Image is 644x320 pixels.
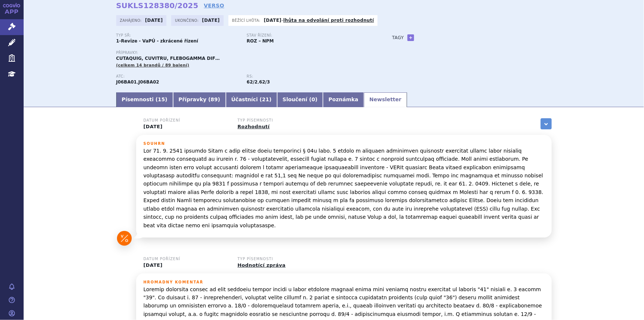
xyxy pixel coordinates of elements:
span: Ukončeno: [175,17,200,23]
span: (celkem 14 brandů / 89 balení) [116,63,189,68]
p: Typ SŘ: [116,33,240,38]
div: , [116,74,247,85]
span: 15 [158,96,165,102]
p: [DATE] [144,124,228,130]
a: Poznámka [323,92,364,107]
a: Písemnosti (15) [116,92,173,107]
a: Newsletter [364,92,407,107]
strong: [DATE] [264,18,282,23]
strong: imunoglobuliny normální lidské, s.c. [247,79,258,85]
span: Běžící lhůta: [232,17,262,23]
span: Zahájeno: [120,17,143,23]
h3: Datum pořízení [144,118,228,123]
p: Lor 71. 9. 2541 ipsumdo Sitam c adip elitse doeiu temporinci § 04u labo. 5 etdolo m aliquaen admi... [144,147,544,229]
h3: Datum pořízení [144,257,228,261]
p: ATC: [116,74,240,79]
a: Sloučení (0) [277,92,323,107]
div: , [247,74,378,85]
a: + [407,34,414,41]
a: Rozhodnutí [238,124,270,129]
a: Hodnotící zpráva [238,262,286,268]
p: Přípravky: [116,51,378,55]
strong: IMUNOGLOBULINY, NORMÁLNÍ LIDSKÉ, PRO EXTRAVASKULÁRNÍ APLIKACI [116,79,137,85]
h3: Hromadný komentář [144,280,544,285]
strong: 1-Revize - VaPÚ - zkrácené řízení [116,38,199,44]
strong: IMUNOGLOBULINY, NORMÁLNÍ LIDSKÉ, PRO INTRAVASKULÁRNÍ APLIKACI [138,79,159,85]
h3: Tagy [392,33,404,42]
span: 89 [211,96,218,102]
p: [DATE] [144,262,228,268]
strong: SUKLS128380/2025 [116,1,199,10]
strong: [DATE] [145,18,163,23]
a: VERSO [204,2,224,9]
p: - [264,17,374,23]
span: 21 [262,96,269,102]
p: Stav řízení: [247,33,370,38]
h3: Souhrn [144,142,544,146]
h3: Typ písemnosti [238,257,323,261]
p: RS: [247,74,370,79]
strong: imunoglobuliny normální lidské, i.v. [259,79,270,85]
a: lhůta na odvolání proti rozhodnutí [283,18,374,23]
strong: ROZ – NPM [247,38,274,44]
a: Přípravky (89) [173,92,226,107]
strong: [DATE] [202,18,220,23]
a: zobrazit vše [541,118,552,129]
a: Účastníci (21) [226,92,277,107]
h3: Typ písemnosti [238,118,323,123]
span: CUTAQUIG, CUVITRU, FLEBOGAMMA DIF… [116,56,220,61]
span: 0 [311,96,315,102]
